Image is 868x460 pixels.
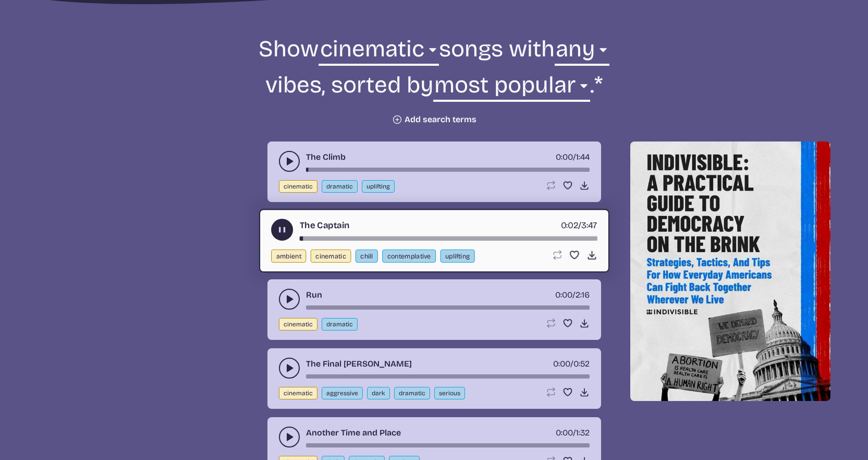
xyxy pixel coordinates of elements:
[563,180,573,191] button: Favorite
[551,250,562,261] button: Loop
[322,387,363,399] button: aggressive
[367,387,390,399] button: dark
[319,34,438,70] select: genre
[555,34,609,70] select: vibe
[555,289,590,301] div: /
[279,289,300,310] button: play-pause toggle
[279,358,300,379] button: play-pause toggle
[433,70,590,106] select: sorting
[279,318,317,331] button: cinematic
[440,250,474,263] button: uplifting
[306,151,346,163] a: The Climb
[576,428,590,438] span: 1:32
[563,318,573,328] button: Favorite
[630,141,830,401] img: Help save our democracy!
[271,219,293,241] button: play-pause toggle
[306,427,401,439] a: Another Time and Place
[299,219,349,232] a: The Captain
[306,374,590,379] div: song-time-bar
[560,219,597,232] div: /
[279,427,300,447] button: play-pause toggle
[434,387,465,399] button: serious
[306,289,322,301] a: Run
[556,428,573,438] span: timer
[563,387,573,397] button: Favorite
[394,387,430,399] button: dramatic
[576,152,590,162] span: 1:44
[306,305,590,310] div: song-time-bar
[581,220,597,230] span: 3:47
[306,443,590,447] div: song-time-bar
[362,180,395,193] button: uplifting
[546,180,556,191] button: Loop
[310,250,351,263] button: cinematic
[151,34,718,125] form: Show songs with vibes, sorted by .
[576,290,590,300] span: 2:16
[299,237,597,241] div: song-time-bar
[382,250,436,263] button: contemplative
[553,359,570,369] span: timer
[279,387,317,399] button: cinematic
[556,427,590,439] div: /
[556,151,590,163] div: /
[553,358,590,370] div: /
[306,168,590,172] div: song-time-bar
[322,318,358,331] button: dramatic
[560,220,578,230] span: timer
[569,250,580,261] button: Favorite
[556,152,573,162] span: timer
[392,114,476,125] button: Add search terms
[573,359,590,369] span: 0:52
[279,180,317,193] button: cinematic
[271,250,306,263] button: ambient
[555,290,572,300] span: timer
[279,151,300,172] button: play-pause toggle
[355,250,377,263] button: chill
[306,358,412,370] a: The Final [PERSON_NAME]
[546,387,556,397] button: Loop
[322,180,358,193] button: dramatic
[546,318,556,328] button: Loop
